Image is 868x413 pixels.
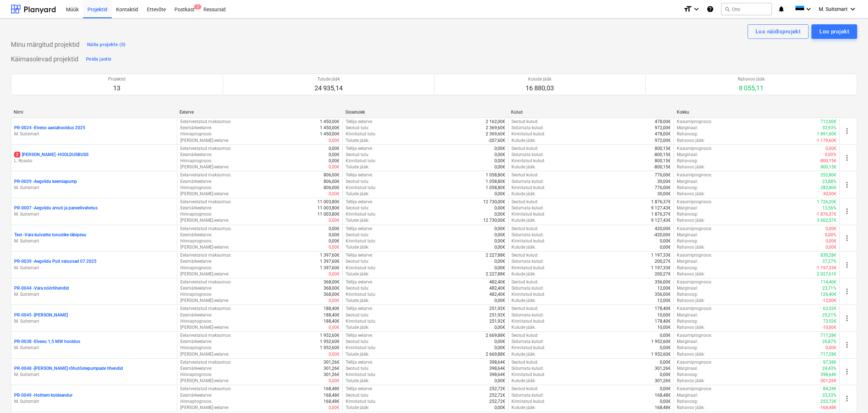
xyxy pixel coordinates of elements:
[346,172,373,178] p: Tellija eelarve :
[817,217,836,224] p: 3 602,57€
[651,199,671,205] p: 1 876,37€
[483,199,505,205] p: 12 730,00€
[511,172,538,178] p: Seotud kulud :
[843,154,851,162] span: more_vert
[108,84,126,93] p: 13
[180,291,212,298] p: Hinnaprognoos :
[329,191,340,197] p: 0,00€
[655,279,671,285] p: 356,00€
[324,185,340,191] p: 806,00€
[511,119,538,125] p: Seotud kulud :
[816,265,836,271] p: -1 197,33€
[677,119,712,125] p: Kasumiprognoos :
[14,365,174,378] div: PR-0048 -[PERSON_NAME] rõhutõstepumpade tihendidM. Suitsmart
[817,199,836,205] p: 1 726,20€
[738,84,765,93] p: 8 055,11
[494,164,505,170] p: 0,00€
[756,27,801,36] div: Loo näidisprojekt
[180,125,212,131] p: Eesmärkeelarve :
[494,191,505,197] p: 0,00€
[724,6,730,12] span: search
[677,179,698,185] p: Marginaal :
[822,191,836,197] p: -30,00€
[329,138,340,144] p: 0,00€
[14,285,174,298] div: PR-0044 -Vara nöörtihendidM. Suitsmart
[486,131,505,137] p: 2 369,60€
[494,211,505,217] p: 0,00€
[329,271,340,277] p: 0,00€
[511,279,538,285] p: Seotud kulud :
[657,191,671,197] p: 30,00€
[324,279,340,285] p: 368,00€
[180,285,212,291] p: Eesmärkeelarve :
[651,252,671,258] p: 1 197,33€
[14,372,174,378] p: M. Suitsmart
[14,152,89,158] p: [PERSON_NAME] - HOOLDUSBUSS
[14,152,20,158] span: 2
[511,164,536,170] p: Kulude jääk :
[843,314,851,323] span: more_vert
[511,131,545,137] p: Kinnitatud kulud :
[11,55,78,64] p: Käimasolevad projektid
[489,285,505,291] p: 482,40€
[677,217,705,224] p: Rahavoo jääk :
[345,110,505,115] div: Sissetulek
[314,76,343,82] p: Tulude jääk
[511,191,536,197] p: Kulude jääk :
[14,179,77,185] p: PR-0029 - Aegviidu keemiapump
[677,232,698,238] p: Marginaal :
[324,291,340,298] p: 368,00€
[819,6,848,12] span: M. Suitsmart
[677,138,705,144] p: Rahavoo jääk :
[677,164,705,170] p: Rahavoo jääk :
[346,158,376,164] p: Kinnitatud tulu :
[511,232,544,238] p: Sidumata kulud :
[180,244,229,250] p: [PERSON_NAME]-eelarve :
[511,205,544,211] p: Sidumata kulud :
[14,398,174,405] p: M. Suitsmart
[180,258,212,265] p: Eesmärkeelarve :
[811,24,857,39] button: Loo projekt
[843,207,851,216] span: more_vert
[494,226,505,232] p: 0,00€
[14,185,174,191] p: M. Suitsmart
[826,226,836,232] p: 0,00€
[346,258,369,265] p: Seotud tulu :
[180,110,340,115] div: Eelarve
[511,252,538,258] p: Seotud kulud :
[329,226,340,232] p: 0,00€
[486,172,505,178] p: 1 058,80€
[14,312,68,318] p: PR-0045 - [PERSON_NAME]
[820,185,836,191] p: 282,80€
[655,185,671,191] p: 776,00€
[511,179,544,185] p: Sidumata kulud :
[486,119,505,125] p: 2 162,00€
[511,158,545,164] p: Kinnitatud kulud :
[677,158,698,164] p: Rahavoog :
[14,291,174,298] p: M. Suitsmart
[14,125,85,131] p: PR-0024 - Elveso aastahooldus 2025
[346,138,369,144] p: Tulude jääk :
[660,238,671,244] p: 0,00€
[511,146,538,152] p: Seotud kulud :
[346,226,373,232] p: Tellija eelarve :
[320,252,340,258] p: 1 397,60€
[654,232,671,238] p: -420,00€
[346,285,369,291] p: Seotud tulu :
[14,110,174,115] div: Nimi
[488,138,505,144] p: -207,60€
[511,265,545,271] p: Kinnitatud kulud :
[511,244,536,250] p: Kulude jääk :
[677,152,698,158] p: Marginaal :
[180,265,212,271] p: Hinnaprognoos :
[655,131,671,137] p: 478,00€
[180,172,231,178] p: Eelarvestatud maksumus :
[677,199,712,205] p: Kasumiprognoos :
[180,199,231,205] p: Eelarvestatud maksumus :
[346,146,373,152] p: Tellija eelarve :
[486,179,505,185] p: 1 058,80€
[346,199,373,205] p: Tellija eelarve :
[655,146,671,152] p: 800,15€
[819,158,836,164] p: -800,15€
[819,27,849,36] div: Loo projekt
